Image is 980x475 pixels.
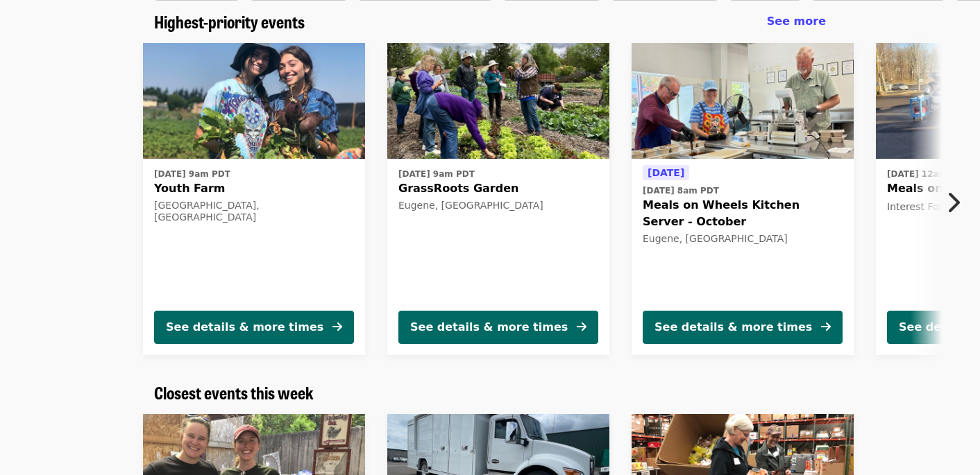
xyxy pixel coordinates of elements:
[643,197,843,230] span: Meals on Wheels Kitchen Server - October
[154,180,354,197] span: Youth Farm
[643,184,719,197] time: [DATE] 8am PDT
[154,12,305,32] a: Highest-priority events
[767,13,826,30] a: See more
[632,43,854,159] img: Meals on Wheels Kitchen Server - October organized by Food for Lane County
[154,200,354,223] div: [GEOGRAPHIC_DATA], [GEOGRAPHIC_DATA]
[398,311,598,344] button: See details & more times
[387,43,609,355] a: See details for "GrassRoots Garden"
[154,311,354,344] button: See details & more times
[643,233,843,245] div: Eugene, [GEOGRAPHIC_DATA]
[398,200,598,211] div: Eugene, [GEOGRAPHIC_DATA]
[387,43,609,159] img: GrassRoots Garden organized by Food for Lane County
[398,180,598,197] span: GrassRoots Garden
[154,9,305,33] span: Highest-priority events
[887,168,968,180] time: [DATE] 12am PST
[143,383,837,403] div: Closest events this week
[654,319,812,336] div: See details & more times
[577,320,586,334] i: arrow-right icon
[143,43,365,159] img: Youth Farm organized by Food for Lane County
[410,319,568,336] div: See details & more times
[632,43,854,355] a: See details for "Meals on Wheels Kitchen Server - October"
[767,15,826,28] span: See more
[643,311,843,344] button: See details & more times
[946,189,960,216] i: chevron-right icon
[398,168,475,180] time: [DATE] 9am PDT
[887,201,952,212] span: Interest Form
[143,43,365,355] a: See details for "Youth Farm"
[154,383,314,403] a: Closest events this week
[154,168,230,180] time: [DATE] 9am PDT
[166,319,323,336] div: See details & more times
[332,320,342,334] i: arrow-right icon
[648,167,684,178] span: [DATE]
[821,320,831,334] i: arrow-right icon
[154,380,314,404] span: Closest events this week
[934,183,980,222] button: Next item
[143,12,837,32] div: Highest-priority events
[899,319,968,336] div: See details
